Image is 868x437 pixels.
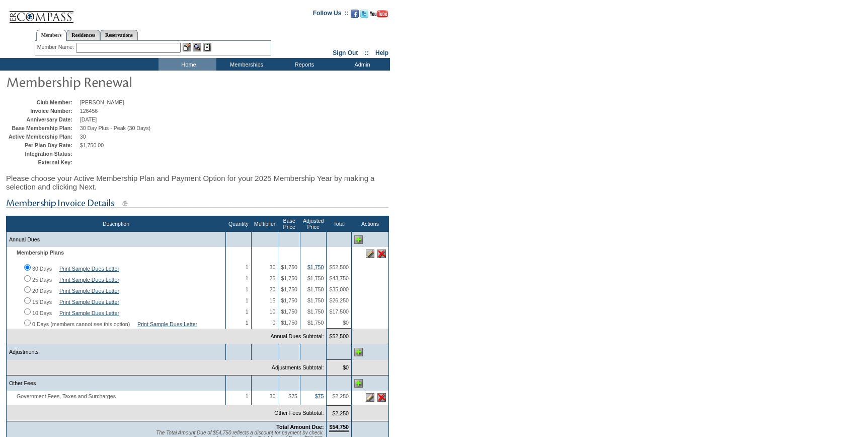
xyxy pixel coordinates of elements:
a: Print Sample Dues Letter [59,266,119,272]
span: $75 [288,393,297,399]
a: Print Sample Dues Letter [59,310,119,316]
a: Become our fan on Facebook [351,13,359,19]
td: Invoice Number: [9,108,77,114]
td: Adjustments Subtotal: [7,360,327,376]
a: Subscribe to our YouTube Channel [370,13,388,19]
th: Quantity [226,216,252,232]
label: 15 Days [32,299,52,305]
span: $1,750 [281,264,297,270]
img: subTtlMembershipInvoiceDetails.gif [6,197,388,210]
span: $1,750 [307,320,324,326]
a: Print Sample Dues Letter [137,321,197,327]
td: Annual Dues Subtotal: [7,329,327,344]
span: $1,750 [281,297,297,303]
span: $1,750 [307,297,324,303]
td: Integration Status: [9,151,77,157]
a: Residences [66,30,100,40]
th: Total [327,216,352,232]
span: 126456 [80,108,98,114]
span: $1,750 [281,308,297,315]
span: 15 [270,297,276,303]
td: Base Membership Plan: [9,125,77,131]
a: Print Sample Dues Letter [59,288,119,294]
th: Actions [352,216,389,232]
td: $2,250 [327,405,352,421]
td: Memberships [216,58,274,71]
span: 1 [246,275,249,281]
span: 1 [246,308,249,315]
img: b_edit.gif [183,43,191,51]
td: Anniversary Date: [9,116,77,122]
span: $1,750 [281,275,297,281]
td: $0 [327,360,352,376]
img: Delete this line item [377,393,386,402]
a: Help [375,49,388,56]
td: Per Plan Day Rate: [9,142,77,148]
td: External Key: [9,159,77,165]
span: $43,750 [329,275,349,281]
span: $52,500 [329,264,349,270]
a: $75 [315,393,324,399]
label: 10 Days [32,310,52,316]
img: Become our fan on Facebook [351,10,359,18]
span: [DATE] [80,116,97,122]
td: Active Membership Plan: [9,134,77,140]
span: $1,750 [281,320,297,326]
span: 0 [272,320,275,326]
span: $1,750 [307,275,324,281]
img: Add Other Fees line item [354,379,363,388]
span: $1,750.00 [80,142,104,148]
span: Government Fees, Taxes and Surcharges [9,393,121,399]
b: Membership Plans [17,249,64,256]
td: Admin [332,58,390,71]
a: Print Sample Dues Letter [59,299,119,305]
td: Follow Us :: [313,9,349,21]
span: $1,750 [307,286,324,292]
span: $1,750 [307,308,324,315]
td: $52,500 [327,329,352,344]
span: 25 [270,275,276,281]
img: Edit this line item [366,393,374,402]
span: $35,000 [329,286,349,292]
span: 10 [270,308,276,315]
a: Follow us on Twitter [360,13,368,19]
span: 1 [246,264,249,270]
span: [PERSON_NAME] [80,99,124,105]
img: Delete this line item [377,249,386,258]
img: Add Annual Dues line item [354,235,363,244]
span: :: [365,49,369,56]
a: Members [36,30,67,41]
span: 30 Day Plus - Peak (30 Days) [80,125,150,131]
span: $17,500 [329,308,349,315]
a: Print Sample Dues Letter [59,277,119,283]
img: pgTtlMembershipRenewal.gif [6,72,207,92]
span: 30 [270,264,276,270]
label: 20 Days [32,288,52,294]
span: 30 [80,134,86,140]
span: 1 [246,320,249,326]
a: $1,750 [307,264,324,270]
img: View [193,43,201,51]
img: Follow us on Twitter [360,10,368,18]
span: $1,750 [281,286,297,292]
label: 25 Days [32,277,52,283]
label: 0 Days (members cannot see this option) [32,321,130,327]
div: Please choose your Active Membership Plan and Payment Option for your 2025 Membership Year by mak... [6,169,389,196]
span: 1 [246,297,249,303]
th: Adjusted Price [300,216,326,232]
td: Other Fees Subtotal: [7,405,327,421]
th: Description [7,216,226,232]
span: $54,750 [329,424,349,432]
td: Adjustments [7,344,226,360]
span: $0 [343,320,349,326]
td: Reports [274,58,332,71]
img: Subscribe to our YouTube Channel [370,10,388,18]
span: $2,250 [332,393,349,399]
td: Other Fees [7,376,226,391]
span: 30 [270,393,276,399]
span: $26,250 [329,297,349,303]
td: Home [159,58,216,71]
div: Member Name: [37,43,76,51]
td: Annual Dues [7,232,226,247]
span: 20 [270,286,276,292]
